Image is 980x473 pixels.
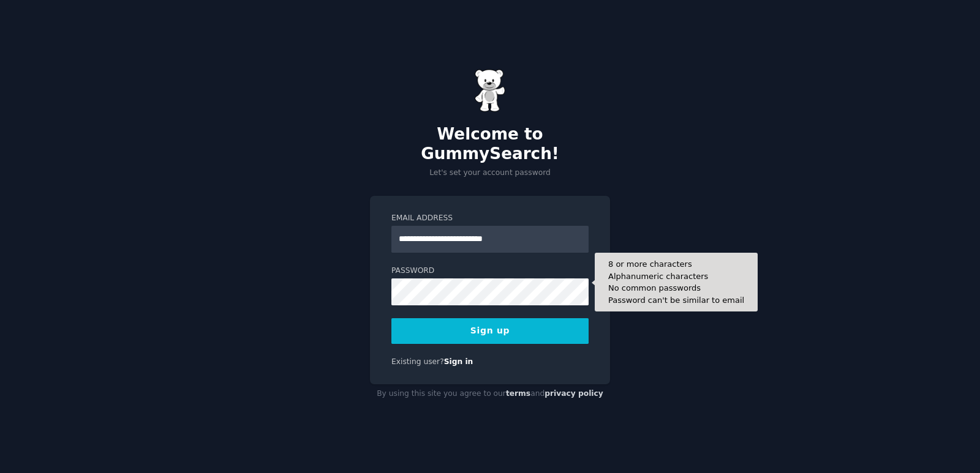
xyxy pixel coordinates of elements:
[475,69,505,112] img: Gummy Bear
[444,357,473,366] a: Sign in
[545,389,603,398] a: privacy policy
[391,318,589,344] button: Sign up
[391,357,444,366] span: Existing user?
[370,125,610,163] h2: Welcome to GummySearch!
[506,389,530,398] a: terms
[391,266,589,277] label: Password
[370,384,610,404] div: By using this site you agree to our and
[391,213,589,224] label: Email Address
[370,168,610,179] p: Let's set your account password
